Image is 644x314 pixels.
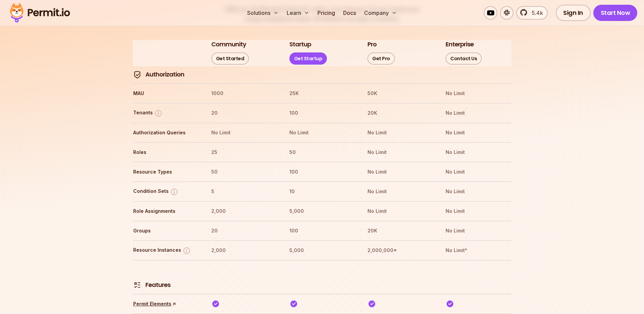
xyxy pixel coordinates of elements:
th: 100 [289,108,355,118]
button: Solutions [244,6,281,20]
th: No Limit [445,127,511,138]
th: No Limit [445,147,511,158]
span: 5.4k [528,9,543,17]
img: Authorization [133,71,141,79]
th: 2,000 [211,206,277,217]
th: 100 [289,225,355,236]
a: Get Started [211,52,249,65]
th: 2,000,000* [367,245,433,256]
th: No Limit [367,147,433,158]
th: 1000 [211,88,277,99]
th: MAU [133,88,199,99]
th: Roles [133,147,199,158]
button: Learn [284,6,312,20]
a: Contact Us [446,52,482,65]
a: Pricing [315,6,338,20]
th: 20 [211,225,277,236]
th: 20K [367,108,433,118]
h4: Authorization [145,70,184,79]
th: 25K [289,88,355,99]
th: 5 [211,186,277,197]
th: Role Assignments [133,206,199,217]
th: 20 [211,108,277,118]
th: No Limit [445,166,511,177]
th: 50 [211,166,277,177]
th: 5,000 [289,206,355,217]
th: Groups [133,225,199,236]
th: 5,000 [289,245,355,256]
th: No Limit [289,127,355,138]
th: 50K [367,88,433,99]
a: Get Startup [289,52,327,65]
img: Permit logo [7,1,73,24]
th: No Limit [211,127,277,138]
button: Company [361,6,400,20]
th: No Limit [367,166,433,177]
th: No Limit [445,186,511,197]
th: No Limit [367,186,433,197]
a: Permit Elements↑ [133,300,176,307]
h3: Community [211,40,246,49]
th: No Limit [445,206,511,217]
h3: Enterprise [446,40,474,49]
th: 2,000 [211,245,277,256]
th: No Limit [367,127,433,138]
th: Authorization Queries [133,127,199,138]
a: Get Pro [367,52,395,65]
button: Resource Instances [133,246,191,255]
span: ↑ [169,300,177,308]
button: Condition Sets [133,187,178,196]
img: Features [133,281,141,289]
h3: Pro [367,40,377,49]
th: No Limit [367,206,433,217]
th: Resource Types [133,166,199,177]
a: Sign In [556,5,591,21]
a: 5.4k [516,6,548,20]
th: No Limit [445,225,511,236]
a: Docs [340,6,359,20]
th: No Limit* [445,245,511,256]
th: 100 [289,166,355,177]
th: 25 [211,147,277,158]
th: No Limit [445,88,511,99]
th: 20K [367,225,433,236]
a: Start Now [593,5,638,21]
h3: Startup [289,40,311,49]
th: 10 [289,186,355,197]
th: 50 [289,147,355,158]
th: No Limit [445,108,511,118]
button: Tenants [133,109,163,117]
h4: Features [145,281,170,289]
